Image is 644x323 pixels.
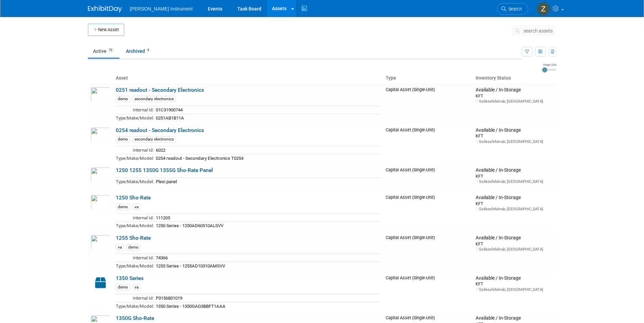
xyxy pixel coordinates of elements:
[116,315,154,321] a: 1350G Sho-Rate
[476,275,553,281] div: Available / In-Storage
[476,99,553,104] div: Székesfehérvár, [GEOGRAPHIC_DATA]
[476,93,553,99] div: KFT
[476,195,553,201] div: Available / In-Storage
[154,214,381,222] td: 111205
[476,247,553,252] div: Székesfehérvár, [GEOGRAPHIC_DATA]
[154,262,381,270] td: 1255 Series - 1255AD10310AMSVV
[116,106,154,114] td: Internal Id:
[476,315,553,321] div: Available / In-Storage
[130,6,193,12] span: [PERSON_NAME] Instrument
[476,167,553,173] div: Available / In-Storage
[154,222,381,230] td: 1250 Series - 1250AD60510ALSVV
[107,48,114,53] span: 72
[116,195,151,201] a: 1250 Sho-Rate
[154,177,381,185] td: Plexi panel
[132,136,176,143] div: secondary electronics
[476,241,553,247] div: KFT
[476,139,553,144] div: Székesfehérvár, [GEOGRAPHIC_DATA]
[116,262,154,270] td: Type/Make/Model:
[132,284,141,290] div: va
[116,204,130,210] div: demo
[512,25,556,36] button: search assets
[116,284,130,290] div: demo
[383,192,473,232] td: Capital Asset (Single-Unit)
[113,72,383,84] th: Asset
[88,45,119,58] a: Active72
[476,207,553,212] div: Székesfehérvár, [GEOGRAPHIC_DATA]
[537,2,550,15] img: Zsombor Vidermann
[154,114,381,122] td: 0251AB1B11A
[91,275,110,290] img: Capital-Asset-Icon-2.png
[116,154,154,162] td: Type/Make/Model:
[88,24,124,36] button: New Asset
[132,204,141,210] div: va
[476,133,553,139] div: KFT
[476,179,553,184] div: Székesfehérvár, [GEOGRAPHIC_DATA]
[116,114,154,122] td: Type/Make/Model:
[116,235,151,241] a: 1255 Sho-Rate
[497,3,528,15] a: Search
[476,87,553,93] div: Available / In-Storage
[154,106,381,114] td: 01C31900744
[116,146,154,154] td: Internal Id:
[476,201,553,207] div: KFT
[116,222,154,230] td: Type/Make/Model:
[145,48,151,53] span: 9
[506,6,522,12] span: Search
[383,125,473,165] td: Capital Asset (Single-Unit)
[154,294,381,302] td: P3156801019
[116,127,204,133] a: 0254 readout - Secondary Electronics
[116,294,154,302] td: Internal Id:
[383,273,473,313] td: Capital Asset (Single-Unit)
[476,127,553,133] div: Available / In-Storage
[116,254,154,262] td: Internal Id:
[383,232,473,273] td: Capital Asset (Single-Unit)
[542,63,556,67] div: Image Size
[126,244,141,251] div: demo
[116,302,154,310] td: Type/Make/Model:
[116,177,154,185] td: Type/Make/Model:
[154,146,381,154] td: 6022
[154,254,381,262] td: 74366
[476,173,553,179] div: KFT
[476,281,553,287] div: KFT
[132,96,176,102] div: secondary electronics
[476,287,553,292] div: Székesfehérvár, [GEOGRAPHIC_DATA]
[154,302,381,310] td: 1350 Series - 1350GAG3BBFT1AAA
[383,165,473,192] td: Capital Asset (Single-Unit)
[116,87,204,93] a: 0251 readout - Secondary Electronics
[476,235,553,241] div: Available / In-Storage
[116,244,124,251] div: va
[116,136,130,143] div: demo
[116,96,130,102] div: demo
[383,72,473,84] th: Type
[523,28,553,34] span: search assets
[116,214,154,222] td: Internal Id:
[154,154,381,162] td: 0254 readout - Secondary Electronics T0254
[116,275,144,281] a: 1350 Series
[88,6,122,13] img: ExhibitDay
[121,45,156,58] a: Archived9
[116,167,213,173] a: 1250 1255 1350G 1355G Sho-Rate Panel
[383,84,473,124] td: Capital Asset (Single-Unit)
